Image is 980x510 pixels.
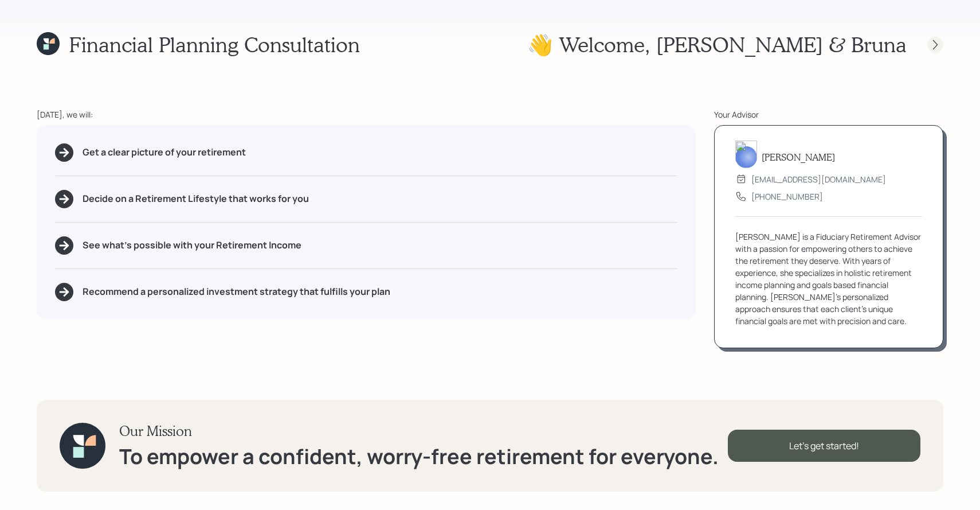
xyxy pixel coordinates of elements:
[762,151,835,162] h5: [PERSON_NAME]
[119,423,719,439] h3: Our Mission
[735,231,922,327] div: [PERSON_NAME] is a Fiduciary Retirement Advisor with a passion for empowering others to achieve t...
[83,147,246,158] h5: Get a clear picture of your retirement
[751,190,823,203] div: [PHONE_NUMBER]
[119,444,719,469] h1: To empower a confident, worry-free retirement for everyone.
[728,430,920,462] div: Let's get started!
[83,286,390,297] h5: Recommend a personalized investment strategy that fulfills your plan
[69,32,360,57] h1: Financial Planning Consultation
[37,108,696,120] div: [DATE], we will:
[735,141,757,168] img: treva-nostdahl-headshot.png
[751,173,886,185] div: [EMAIL_ADDRESS][DOMAIN_NAME]
[714,108,943,120] div: Your Advisor
[527,32,907,57] h1: 👋 Welcome , [PERSON_NAME] & Bruna
[83,240,301,251] h5: See what's possible with your Retirement Income
[83,193,309,204] h5: Decide on a Retirement Lifestyle that works for you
